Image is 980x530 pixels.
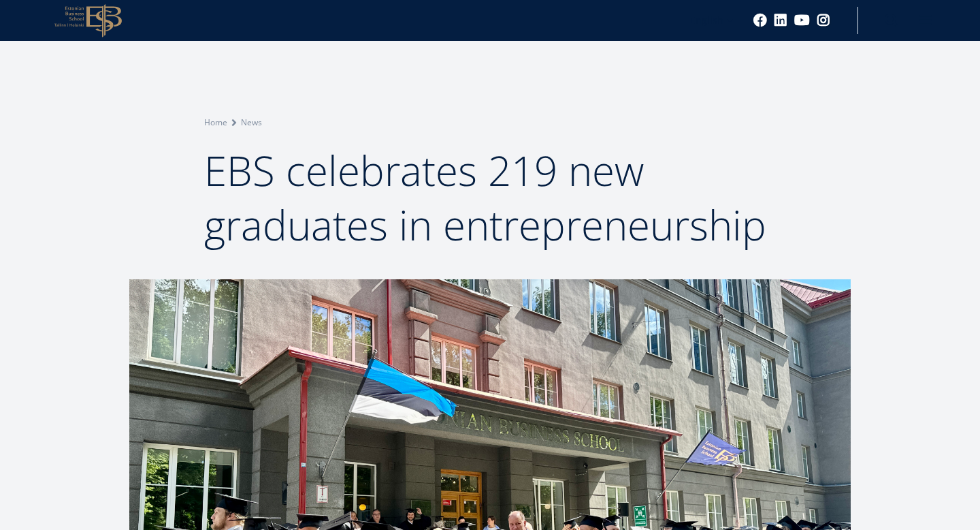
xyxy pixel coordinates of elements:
[774,14,787,27] a: Linkedin
[753,14,767,27] a: Facebook
[204,142,766,253] span: EBS celebrates 219 new graduates in entrepreneurship
[794,14,810,27] a: Youtube
[817,14,830,27] a: Instagram
[204,116,227,129] a: Home
[241,116,262,129] a: News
